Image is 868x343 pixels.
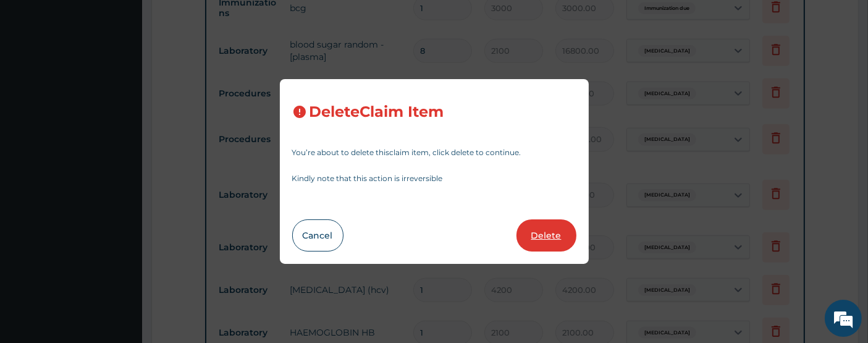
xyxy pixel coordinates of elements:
[516,219,576,252] button: Delete
[292,175,576,182] p: Kindly note that this action is irreversible
[292,149,576,156] p: You’re about to delete this claim item , click delete to continue.
[72,96,171,221] span: We're online!
[292,219,343,252] button: Cancel
[64,69,208,85] div: Chat with us now
[23,62,50,93] img: d_794563401_company_1708531726252_794563401
[203,6,232,36] div: Minimize live chat window
[310,104,444,121] h3: Delete Claim Item
[6,219,235,263] textarea: Type your message and hit 'Enter'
